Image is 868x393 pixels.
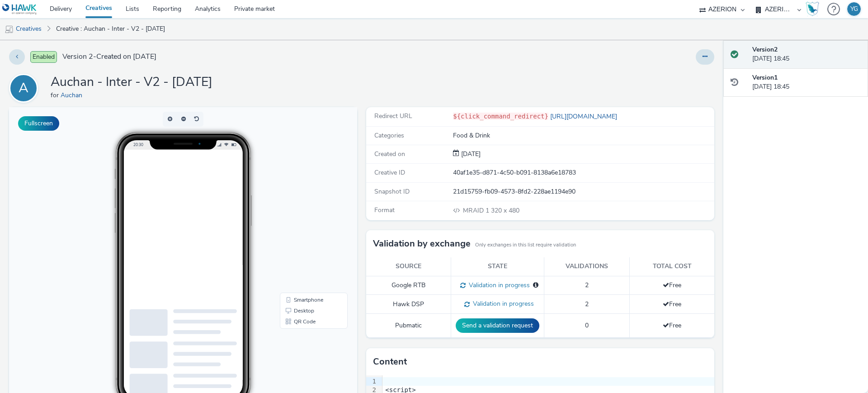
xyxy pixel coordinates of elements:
div: [DATE] 18:45 [752,45,861,64]
li: Smartphone [273,187,337,198]
span: Desktop [285,201,305,206]
img: Hawk Academy [806,2,819,16]
th: State [451,257,544,276]
span: 2 [585,281,589,289]
div: 21d15759-fb09-4573-8fd2-228ae1194e90 [453,187,713,196]
h3: Content [373,355,407,369]
td: Pubmatic [366,314,451,338]
div: A [19,76,28,101]
strong: Version 1 [752,73,778,82]
span: Snapshot ID [374,187,410,196]
li: Desktop [273,198,337,209]
img: mobile [5,25,14,34]
a: Hawk Academy [806,2,823,16]
button: Send a validation request [456,318,539,333]
code: ${click_command_redirect} [453,113,548,120]
a: A [9,84,42,92]
a: Creative : Auchan - Inter - V2 - [DATE] [52,18,170,40]
div: Creation 08 September 2025, 18:45 [459,150,481,159]
span: Validation in progress [470,299,534,308]
span: [DATE] [459,150,481,158]
div: YG [850,2,858,16]
button: Fullscreen [18,116,59,131]
span: Enabled [30,51,57,63]
a: Auchan [61,91,86,99]
span: Version 2 - Created on [DATE] [62,52,156,62]
th: Source [366,257,451,276]
div: 40af1e35-d871-4c50-b091-8138a6e18783 [453,168,713,177]
span: Format [374,206,395,214]
h1: Auchan - Inter - V2 - [DATE] [51,74,212,91]
div: Food & Drink [453,131,713,140]
span: 2 [585,300,589,308]
strong: Version 2 [752,45,778,54]
span: Redirect URL [374,112,412,120]
span: Free [663,300,681,308]
span: Validation in progress [466,281,530,289]
span: Categories [374,131,404,140]
small: Only exchanges in this list require validation [475,241,576,249]
span: Smartphone [285,190,314,195]
span: 0 [585,321,589,330]
img: undefined Logo [2,4,37,15]
td: Google RTB [366,276,451,295]
span: Free [663,281,681,289]
span: Free [663,321,681,330]
h3: Validation by exchange [373,237,471,251]
span: Created on [374,150,405,158]
div: [DATE] 18:45 [752,73,861,92]
a: [URL][DOMAIN_NAME] [548,112,621,121]
span: 320 x 480 [462,206,519,215]
span: 20:30 [124,35,134,40]
th: Validations [544,257,630,276]
th: Total cost [630,257,714,276]
span: Creative ID [374,168,405,177]
span: QR Code [285,212,307,217]
span: for [51,91,61,99]
span: MRAID 1 [463,206,491,215]
div: 1 [366,377,377,386]
li: QR Code [273,209,337,220]
td: Hawk DSP [366,295,451,314]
